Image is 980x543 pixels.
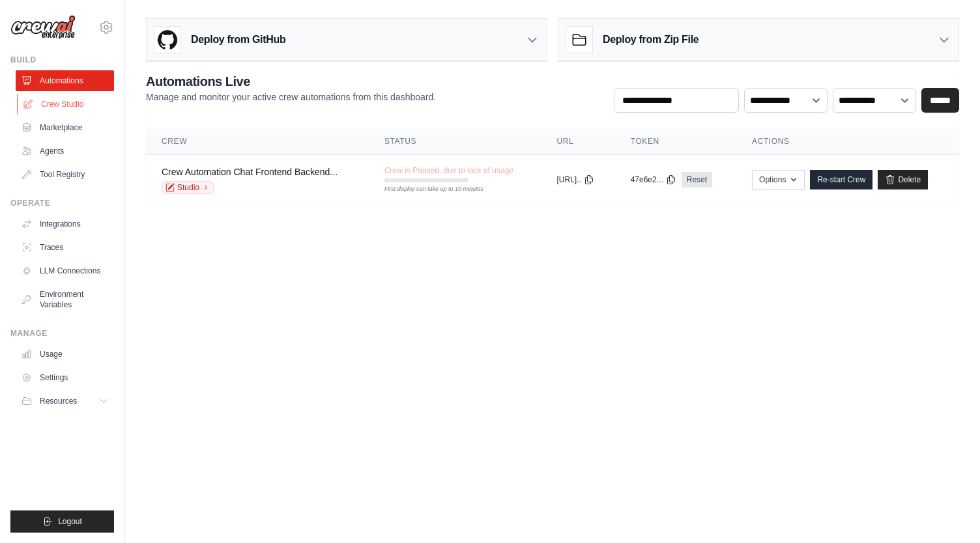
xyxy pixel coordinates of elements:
[16,117,114,138] a: Marketplace
[16,141,114,161] a: Agents
[16,164,114,185] a: Tool Registry
[146,90,436,104] p: Manage and monitor your active crew automations from this dashboard.
[603,32,699,48] h3: Deploy from Zip File
[146,72,436,90] h2: Automations Live
[16,284,114,315] a: Environment Variables
[631,174,676,185] button: 47e6e2...
[16,367,114,388] a: Settings
[10,55,114,65] div: Build
[682,172,712,188] a: Reset
[162,181,214,194] a: Studio
[154,27,180,53] img: GitHub Logo
[752,170,805,189] button: Options
[17,94,115,115] a: Crew Studio
[384,165,513,176] span: Crew is Paused, due to lack of usage
[162,167,338,177] a: Crew Automation Chat Frontend Backend...
[16,344,114,365] a: Usage
[191,32,285,48] h3: Deploy from GitHub
[16,260,114,281] a: LLM Connections
[10,510,114,533] button: Logout
[10,15,76,40] img: Logo
[878,170,928,189] a: Delete
[40,396,77,406] span: Resources
[16,237,114,258] a: Traces
[384,185,468,194] div: First deploy can take up to 10 minutes
[615,128,736,155] th: Token
[810,170,872,189] a: Re-start Crew
[369,128,541,155] th: Status
[58,516,82,527] span: Logout
[16,70,114,91] a: Automations
[16,391,114,411] button: Resources
[10,198,114,208] div: Operate
[541,128,614,155] th: URL
[10,328,114,339] div: Manage
[736,128,959,155] th: Actions
[16,214,114,234] a: Integrations
[146,128,369,155] th: Crew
